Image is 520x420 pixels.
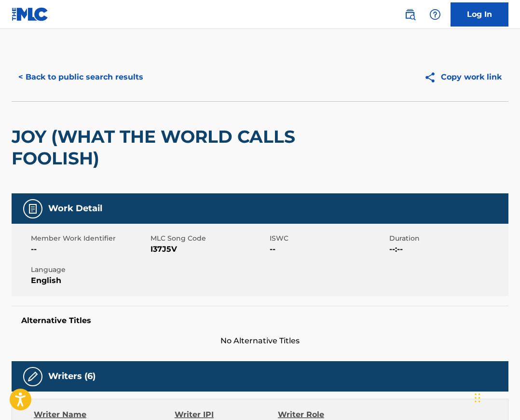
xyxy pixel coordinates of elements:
[389,233,506,244] span: Duration
[31,265,148,275] span: Language
[151,244,268,255] span: I37J5V
[389,244,506,255] span: --:--
[48,203,102,214] h5: Work Detail
[270,244,387,255] span: --
[12,65,150,89] button: < Back to public search results
[451,2,508,27] a: Log In
[425,5,445,24] div: Help
[424,71,441,83] img: Copy work link
[472,374,520,420] iframe: Chat Widget
[21,316,499,325] h5: Alternative Titles
[48,371,96,382] h5: Writers (6)
[417,65,508,89] button: Copy work link
[27,371,39,382] img: Writers
[151,233,268,244] span: MLC Song Code
[400,5,420,24] a: Public Search
[404,9,416,20] img: search
[27,203,39,215] img: Work Detail
[12,335,508,347] span: No Alternative Titles
[31,275,148,286] span: English
[270,233,387,244] span: ISWC
[31,233,148,244] span: Member Work Identifier
[429,9,441,20] img: help
[12,126,310,169] h2: JOY (WHAT THE WORLD CALLS FOOLISH)
[12,7,49,21] img: MLC Logo
[31,244,148,255] span: --
[475,383,480,412] div: Drag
